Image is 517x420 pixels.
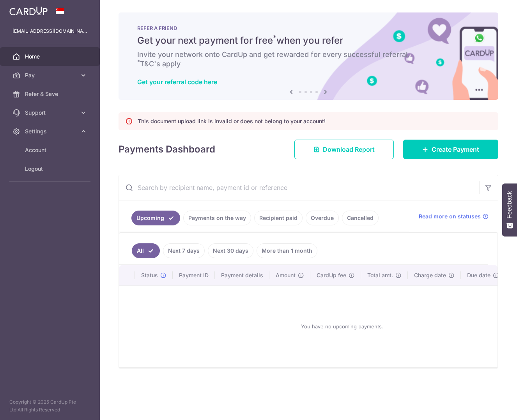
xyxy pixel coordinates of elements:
[137,50,480,69] h6: Invite your network onto CardUp and get rewarded for every successful referral. T&C's apply
[467,271,490,279] span: Due date
[403,140,498,159] a: Create Payment
[132,243,160,258] a: All
[163,243,205,258] a: Next 7 days
[173,265,215,285] th: Payment ID
[419,213,481,220] span: Read more on statuses
[183,211,251,225] a: Payments on the way
[208,243,253,258] a: Next 30 days
[467,397,509,416] iframe: Opens a widget where you can find more information
[323,145,375,154] span: Download Report
[25,71,76,79] span: Pay
[119,12,498,100] img: RAF banner
[367,271,393,279] span: Total amt.
[342,211,379,225] a: Cancelled
[414,271,446,279] span: Charge date
[419,213,489,220] a: Read more on statuses
[294,140,394,159] a: Download Report
[12,27,87,35] p: [EMAIL_ADDRESS][DOMAIN_NAME]
[119,175,479,200] input: Search by recipient name, payment id or reference
[119,142,215,156] h4: Payments Dashboard
[137,34,480,47] h5: Get your next payment for free when you refer
[215,265,269,285] th: Payment details
[276,271,296,279] span: Amount
[506,191,513,218] span: Feedback
[25,146,76,154] span: Account
[137,78,217,86] a: Get your referral code here
[25,90,76,98] span: Refer & Save
[138,117,326,125] p: This document upload link is invalid or does not belong to your account!
[25,128,76,135] span: Settings
[306,211,339,225] a: Overdue
[25,165,76,173] span: Logout
[131,211,180,225] a: Upcoming
[9,6,48,16] img: CardUp
[137,25,480,31] p: REFER A FRIEND
[257,243,317,258] a: More than 1 month
[432,145,479,154] span: Create Payment
[502,183,517,236] button: Feedback - Show survey
[317,271,346,279] span: CardUp fee
[254,211,303,225] a: Recipient paid
[25,109,76,117] span: Support
[25,53,76,60] span: Home
[141,271,158,279] span: Status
